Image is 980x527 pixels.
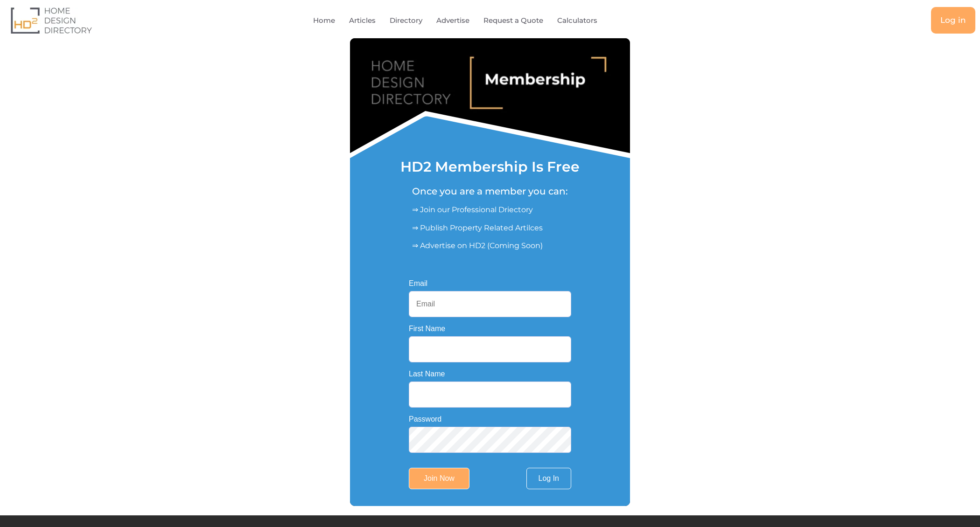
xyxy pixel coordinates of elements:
[412,186,568,197] h5: Once you are a member you can:
[409,370,445,378] label: Last Name
[409,280,427,287] label: Email
[409,291,571,317] input: Email
[390,10,422,31] a: Directory
[409,416,441,423] label: Password
[409,468,469,489] input: Join Now
[436,10,469,31] a: Advertise
[412,204,568,215] p: ⇒ Join our Professional Driectory
[940,16,966,24] span: Log in
[199,10,733,31] nav: Menu
[412,222,568,234] p: ⇒ Publish Property Related Artilces
[526,468,571,489] a: Log In
[483,10,543,31] a: Request a Quote
[409,325,445,333] label: First Name
[557,10,597,31] a: Calculators
[313,10,335,31] a: Home
[412,240,568,251] p: ⇒ Advertise on HD2 (Coming Soon)
[931,7,975,34] a: Log in
[400,160,580,174] h1: HD2 Membership Is Free
[349,10,376,31] a: Articles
